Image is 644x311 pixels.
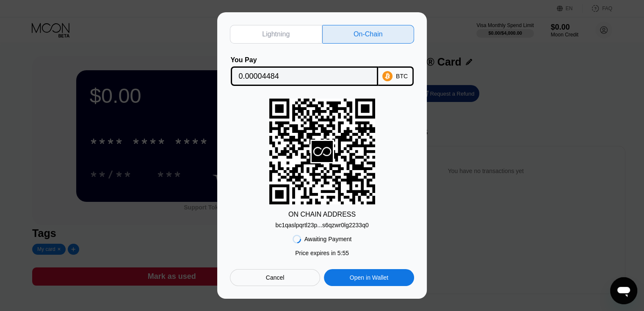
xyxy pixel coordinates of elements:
div: On-Chain [354,30,382,39]
div: Open in Wallet [324,269,414,286]
div: Lightning [262,30,290,39]
div: Open in Wallet [350,274,388,281]
div: bc1qaslpqrtl23p...s6qzwr0lg2233q0 [275,218,368,228]
div: Price expires in [295,250,349,256]
div: Lightning [230,25,322,44]
span: 5 : 55 [337,250,349,256]
div: On-Chain [322,25,415,44]
div: bc1qaslpqrtl23p...s6qzwr0lg2233q0 [275,222,368,228]
div: Cancel [266,274,285,281]
div: Cancel [230,269,320,286]
div: Awaiting Payment [304,236,352,242]
div: ON CHAIN ADDRESS [288,211,356,218]
div: You PayBTC [230,56,414,86]
div: BTC [396,73,408,80]
div: You Pay [231,56,378,64]
iframe: Button to launch messaging window [610,277,637,304]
